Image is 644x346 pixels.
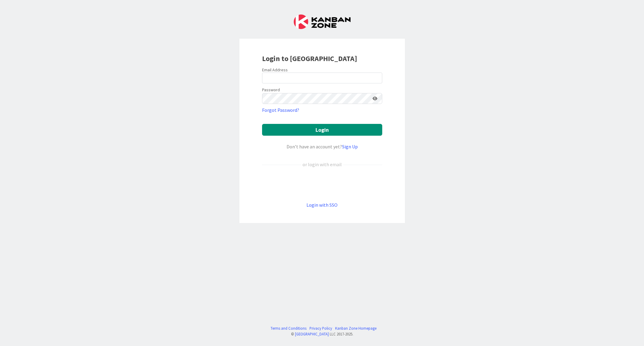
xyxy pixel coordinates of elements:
[335,325,376,331] a: Kanban Zone Homepage
[262,124,382,136] button: Login
[262,143,382,150] div: Don’t have an account yet?
[262,67,288,73] label: Email Address
[294,15,351,29] img: Kanban Zone
[262,106,299,114] a: Forgot Password?
[259,178,385,191] iframe: Kirjaudu Google-tilillä -painike
[268,331,376,337] div: © LLC 2017- 2025 .
[295,331,329,336] a: [GEOGRAPHIC_DATA]
[342,144,358,150] a: Sign Up
[271,325,306,331] a: Terms and Conditions
[301,161,343,168] div: or login with email
[262,54,357,63] b: Login to [GEOGRAPHIC_DATA]
[309,325,332,331] a: Privacy Policy
[306,202,338,208] a: Login with SSO
[262,87,280,93] label: Password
